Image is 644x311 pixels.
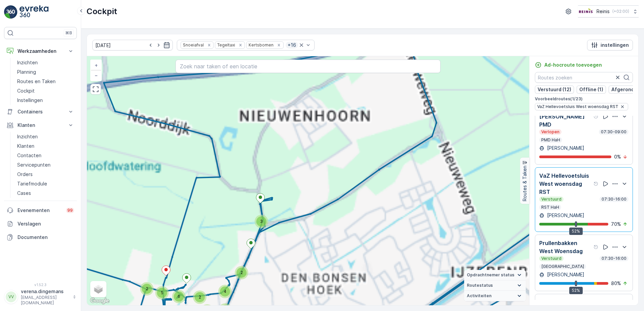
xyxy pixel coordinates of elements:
[535,85,574,94] button: Verstuurd (12)
[14,188,77,198] a: Cases
[21,288,69,295] p: verena.dingemans
[579,86,603,93] p: Offline (1)
[4,204,77,217] a: Evenementen99
[17,133,38,140] p: Inzichten
[235,266,248,279] div: 2
[541,264,585,269] p: [GEOGRAPHIC_DATA]
[593,244,599,250] div: help tooltippictogram
[4,105,77,118] button: Containers
[17,69,36,75] p: Planning
[240,270,243,275] span: 2
[161,290,163,295] span: 5
[535,96,633,102] p: Voorbeeldroutes ( 1 / 23 )
[6,291,17,302] div: VV
[14,179,77,188] a: Tariefmodule
[14,67,77,77] a: Planning
[4,5,18,19] img: logo
[95,62,98,68] span: +
[544,62,602,68] p: Ad-hocroute toevoegen
[535,72,633,83] input: Routes zoeken
[4,231,77,244] a: Documenten
[467,272,514,278] span: Opdrachtnemer status
[218,285,232,298] div: 4
[578,8,594,15] img: Reinis-Logo-Vrijstaand_Tekengebied-1-copy2_aBO4n7j.png
[14,151,77,160] a: Contacten
[146,286,148,291] span: 2
[17,190,31,197] p: Cases
[95,72,98,78] span: −
[464,291,526,301] summary: Activiteiten
[18,234,74,241] p: Documenten
[205,42,213,48] div: Remove Snoeiafval
[89,297,111,305] a: Dit gebied openen in Google Maps (er wordt een nieuw venster geopend)
[535,62,602,68] a: Ad-hocroute toevoegen
[601,197,627,202] p: 07:30-16:00
[539,172,592,196] p: VaZ Hellevoetsluis West woensdag RST
[467,293,491,299] span: Activiteiten
[546,145,584,151] p: [PERSON_NAME]
[18,207,62,214] p: Evenementen
[237,42,244,48] div: Remove Tegeltaxi
[569,228,583,235] div: 52%
[247,42,275,48] div: Kertsbomen
[17,143,34,149] p: Klanten
[178,294,180,299] span: 6
[14,170,77,179] a: Orders
[539,104,592,129] p: Malledijk [PERSON_NAME] PMD
[593,181,599,186] div: help tooltippictogram
[175,60,441,73] input: Zoek naar taken of een locatie
[287,42,297,48] p: + 16
[17,88,35,94] p: Cockpit
[215,42,236,48] div: Tegeltaxi
[181,42,205,48] div: Snoeiafval
[614,153,621,160] p: 0 %
[4,217,77,231] a: Verslagen
[65,30,72,36] p: ⌘B
[17,171,33,178] p: Orders
[21,295,69,306] p: [EMAIL_ADDRESS][DOMAIN_NAME]
[612,9,629,14] p: ( +02:00 )
[17,78,56,85] p: Routes en Taken
[67,208,73,213] p: 99
[91,282,106,297] a: Layers
[539,239,592,255] p: Prullenbakken West Woensdag
[91,70,101,80] a: Uitzoomen
[464,280,526,291] summary: Routestatus
[17,152,41,159] p: Contacten
[541,137,561,143] p: PMD HaH
[17,180,47,187] p: Tariefmodule
[199,295,201,300] span: 2
[611,221,621,228] p: 70 %
[611,86,642,93] p: Afgerond (2)
[20,5,49,19] img: logo_light-DOdMpM7g.png
[587,40,633,50] button: instellingen
[546,212,584,219] p: [PERSON_NAME]
[260,219,263,224] span: 3
[4,44,77,58] button: Werkzaamheden
[17,59,38,66] p: Inzichten
[92,40,173,50] input: dd/mm/yyyy
[601,42,629,48] p: instellingen
[577,85,606,94] button: Offline (1)
[14,77,77,86] a: Routes en Taken
[89,297,111,305] img: Google
[541,129,560,135] p: Verlopen
[593,114,599,119] div: help tooltippictogram
[541,256,562,261] p: Verstuurd
[467,283,493,288] span: Routestatus
[541,197,562,202] p: Verstuurd
[275,42,283,48] div: Remove Kertsbomen
[18,108,63,115] p: Containers
[4,288,77,306] button: VVverena.dingemans[EMAIL_ADDRESS][DOMAIN_NAME]
[87,6,117,17] p: Cockpit
[14,160,77,170] a: Servicepunten
[597,8,610,15] p: Reinis
[601,256,627,261] p: 07:30-16:00
[18,48,63,55] p: Werkzaamheden
[14,96,77,105] a: Instellingen
[538,86,571,93] p: Verstuurd (12)
[14,58,77,67] a: Inzichten
[569,287,583,294] div: 52%
[14,132,77,141] a: Inzichten
[17,97,43,104] p: Instellingen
